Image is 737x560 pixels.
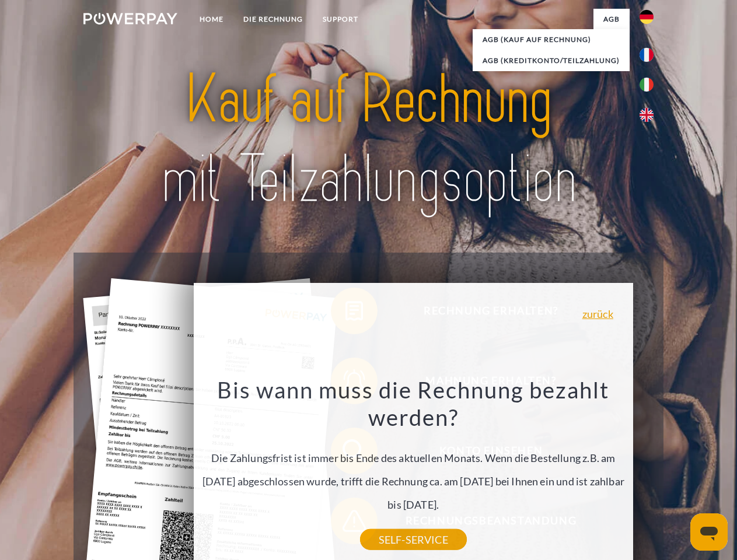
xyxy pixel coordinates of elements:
[640,48,654,62] img: fr
[233,9,313,30] a: DIE RECHNUNG
[640,10,654,24] img: de
[640,78,654,92] img: it
[111,56,626,223] img: title-powerpay_de.svg
[473,29,630,50] a: AGB (Kauf auf Rechnung)
[473,50,630,71] a: AGB (Kreditkonto/Teilzahlung)
[200,376,626,540] div: Die Zahlungsfrist ist immer bis Ende des aktuellen Monats. Wenn die Bestellung z.B. am [DATE] abg...
[313,9,368,30] a: SUPPORT
[640,108,654,122] img: en
[593,9,630,30] a: agb
[360,529,467,550] a: SELF-SERVICE
[690,513,728,551] iframe: Schaltfläche zum Öffnen des Messaging-Fensters
[582,309,613,319] a: zurück
[190,9,233,30] a: Home
[83,13,177,24] img: logo-powerpay-white.svg
[200,376,626,432] h3: Bis wann muss die Rechnung bezahlt werden?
